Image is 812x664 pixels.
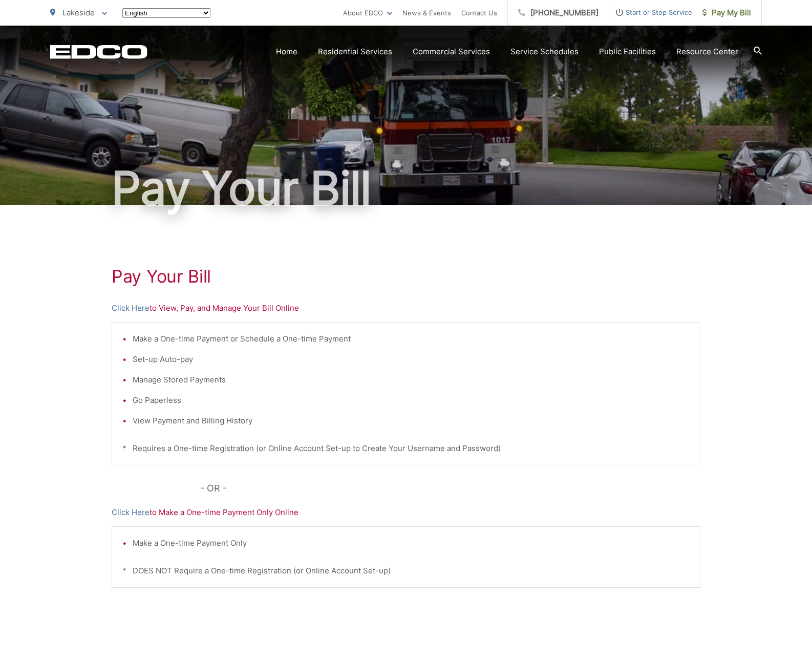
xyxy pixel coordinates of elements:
span: Pay My Bill [702,7,751,19]
h1: Pay Your Bill [50,163,762,214]
a: Public Facilities [599,46,656,58]
li: View Payment and Billing History [133,415,690,427]
a: Click Here [112,302,149,314]
p: * Requires a One-time Registration (or Online Account Set-up to Create Your Username and Password) [122,442,690,455]
a: Residential Services [318,46,392,58]
a: News & Events [402,7,451,19]
select: Select a language [122,8,210,18]
a: Resource Center [676,46,738,58]
a: Commercial Services [413,46,490,58]
a: Contact Us [461,7,497,19]
p: to Make a One-time Payment Only Online [112,506,700,519]
a: Service Schedules [510,46,579,58]
p: * DOES NOT Require a One-time Registration (or Online Account Set-up) [122,565,690,577]
a: EDCD logo. Return to the homepage. [50,45,147,59]
p: to View, Pay, and Manage Your Bill Online [112,302,700,314]
li: Go Paperless [133,394,690,406]
h1: Pay Your Bill [112,266,700,287]
a: Click Here [112,506,149,519]
span: Lakeside [62,8,95,17]
a: About EDCO [343,7,392,19]
li: Set-up Auto-pay [133,353,690,366]
a: Home [276,46,297,58]
li: Make a One-time Payment Only [133,537,690,549]
li: Make a One-time Payment or Schedule a One-time Payment [133,333,690,345]
li: Manage Stored Payments [133,374,690,386]
p: - OR - [200,481,701,496]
